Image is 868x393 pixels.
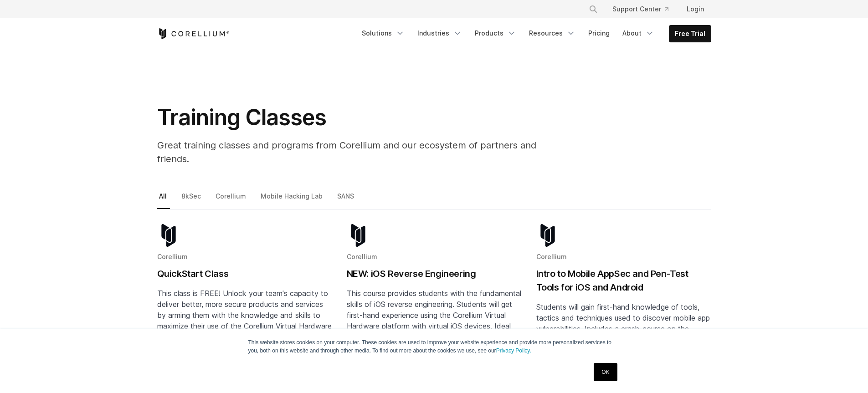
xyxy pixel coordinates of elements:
a: About [617,25,660,41]
h1: Training Classes [157,104,567,131]
a: Mobile Hacking Lab [259,190,326,209]
a: 8kSec [180,190,204,209]
a: SANS [335,190,357,209]
a: Products [469,25,522,41]
div: Navigation Menu [578,1,711,17]
a: Privacy Policy. [496,347,531,354]
img: corellium-logo-icon-dark [157,224,180,247]
span: Corellium [157,253,188,260]
button: Search [585,1,601,17]
span: Corellium [536,253,567,260]
span: Corellium [347,253,377,260]
span: Students will gain first-hand knowledge of tools, tactics and techniques used to discover mobile ... [536,302,710,377]
img: corellium-logo-icon-dark [347,224,370,247]
a: OK [594,363,617,381]
a: Solutions [356,25,410,41]
h2: NEW: iOS Reverse Engineering [347,267,522,281]
p: Great training classes and programs from Corellium and our ecosystem of partners and friends. [157,138,567,166]
img: corellium-logo-icon-dark [536,224,559,247]
p: This website stores cookies on your computer. These cookies are used to improve your website expe... [248,338,620,355]
a: All [157,190,170,209]
a: Login [679,1,711,17]
a: Corellium [214,190,249,209]
h2: Intro to Mobile AppSec and Pen-Test Tools for iOS and Android [536,267,711,294]
h2: QuickStart Class [157,267,332,281]
span: This class is FREE! Unlock your team's capacity to deliver better, more secure products and servi... [157,289,332,352]
div: Navigation Menu [356,25,711,42]
a: Pricing [583,25,615,41]
a: Free Trial [669,26,711,42]
p: This course provides students with the fundamental skills of iOS reverse engineering. Students wi... [347,288,522,364]
a: Corellium Home [157,28,230,39]
a: Industries [412,25,467,41]
a: Resources [524,25,581,41]
a: Support Center [605,1,676,17]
